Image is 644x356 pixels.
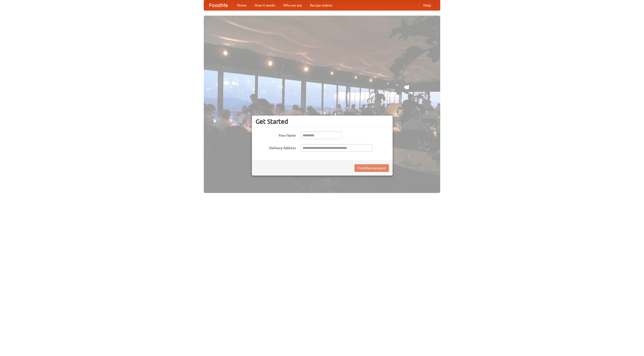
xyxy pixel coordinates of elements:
a: Help [419,0,435,10]
a: Home [233,0,251,10]
a: FoodMe [204,0,233,10]
a: Recipe videos [306,0,336,10]
button: Find Restaurants! [354,164,389,172]
label: Delivery Address [256,144,296,150]
h3: Get Started [256,118,389,125]
a: How it works [251,0,279,10]
a: Who we are [279,0,306,10]
label: Your Name [256,132,296,138]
